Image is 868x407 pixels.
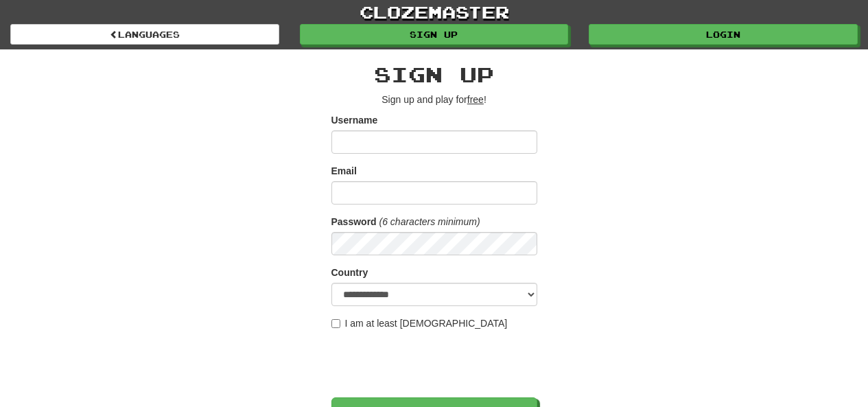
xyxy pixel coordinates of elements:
[300,24,569,45] a: Sign up
[331,113,378,127] label: Username
[331,316,508,330] label: I am at least [DEMOGRAPHIC_DATA]
[331,93,537,106] p: Sign up and play for !
[331,266,368,279] label: Country
[379,216,480,227] em: (6 characters minimum)
[331,337,540,391] iframe: reCAPTCHA
[331,319,340,328] input: I am at least [DEMOGRAPHIC_DATA]
[589,24,858,45] a: Login
[10,24,279,45] a: Languages
[331,215,377,229] label: Password
[331,63,537,86] h2: Sign up
[331,164,357,178] label: Email
[467,94,484,105] u: free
